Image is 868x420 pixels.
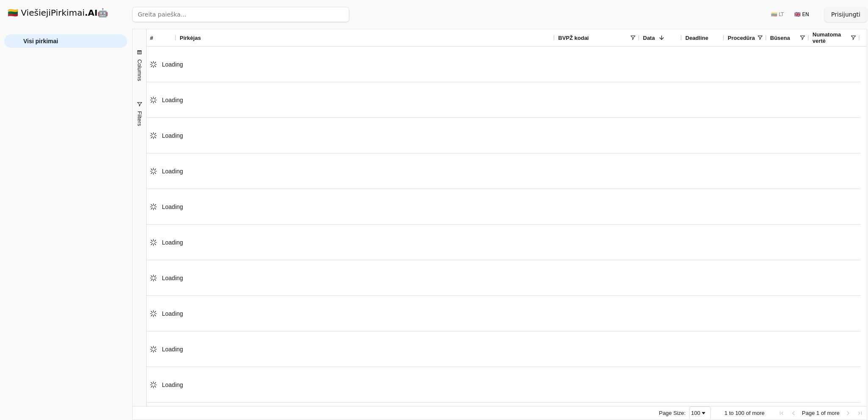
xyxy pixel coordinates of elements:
span: 1 [816,410,819,416]
span: Data [643,35,655,41]
span: to [729,410,734,416]
span: more [752,410,765,416]
button: 🇬🇧 EN [789,8,814,21]
span: Deadline [685,35,708,41]
span: Loading [162,310,183,317]
span: Loading [162,168,183,175]
span: Visi pirkimai [23,35,58,47]
span: Page [802,410,815,416]
div: 100 [691,410,701,416]
span: BVPŽ kodai [558,35,589,41]
div: Next Page [845,410,851,417]
span: 1 [724,410,727,416]
div: Page Size: [659,410,686,416]
span: more [827,410,840,416]
span: # [150,35,153,41]
input: Greita paieška... [132,7,349,22]
span: 100 [735,410,745,416]
button: Prisijungti [824,7,867,22]
div: Page Size [689,406,711,420]
span: Loading [162,132,183,139]
span: Loading [162,61,183,68]
span: Loading [162,203,183,210]
span: Procedūra [728,35,755,41]
span: Numatoma vertė [812,31,850,44]
span: Loading [162,239,183,246]
span: Filters [136,111,142,126]
div: First Page [778,410,785,417]
span: Pirkėjas [180,35,201,41]
span: of [821,410,826,416]
span: Loading [162,275,183,281]
span: Loading [162,97,183,103]
span: of [746,410,751,416]
div: Previous Page [790,410,797,417]
strong: .AI [85,8,98,18]
span: Columns [136,59,142,81]
span: Būsena [770,35,790,41]
span: Loading [162,346,183,353]
span: Loading [162,381,183,388]
div: Last Page [857,410,863,417]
